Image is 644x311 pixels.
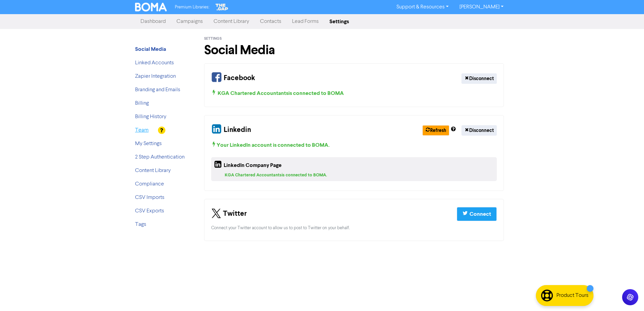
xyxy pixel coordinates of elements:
a: CSV Imports [135,195,164,200]
a: Dashboard [135,15,171,28]
img: The Gap [215,3,229,11]
a: Settings [324,15,354,28]
button: Refresh [422,125,449,136]
a: [PERSON_NAME] [454,2,509,12]
div: Your LinkedIn account is connected to BOMA . [211,141,497,149]
a: Team [135,128,149,133]
button: Disconnect [461,125,497,136]
strong: Social Media [135,46,166,53]
div: Your Twitter Connection [204,199,504,241]
div: Your Facebook Connection [204,63,504,107]
a: Billing History [135,114,166,119]
a: Tags [135,222,146,227]
div: Facebook [211,70,255,87]
div: LinkedIn Company Page [214,160,282,172]
a: Social Media [135,47,166,52]
a: Zapier Integration [135,74,176,79]
div: Linkedin [211,122,251,138]
a: Lead Forms [287,15,324,28]
a: CSV Exports [135,208,164,214]
div: Connect your Twitter account to allow us to post to Twitter on your behalf. [211,225,497,231]
h1: Social Media [204,42,504,58]
div: KGA Chartered Accountants is connected to BOMA. [225,172,494,178]
a: Contacts [255,15,287,28]
button: Connect [457,207,497,221]
a: Compliance [135,181,164,187]
a: Content Library [135,168,171,173]
a: Content Library [208,15,255,28]
span: Settings [204,36,222,41]
img: BOMA Logo [135,3,167,11]
a: Billing [135,101,149,106]
div: KGA Chartered Accountants is connected to BOMA [211,89,497,97]
a: 2 Step Authentication [135,154,185,160]
span: Premium Libraries: [175,5,209,9]
a: Branding and Emails [135,87,180,93]
button: Disconnect [461,73,497,84]
div: Your Linkedin and Company Page Connection [204,115,504,191]
a: My Settings [135,141,162,146]
iframe: Chat Widget [610,279,644,311]
div: Twitter [211,206,247,222]
a: Support & Resources [391,2,454,12]
div: Connect [470,210,491,218]
a: Campaigns [171,15,208,28]
a: Linked Accounts [135,60,174,66]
